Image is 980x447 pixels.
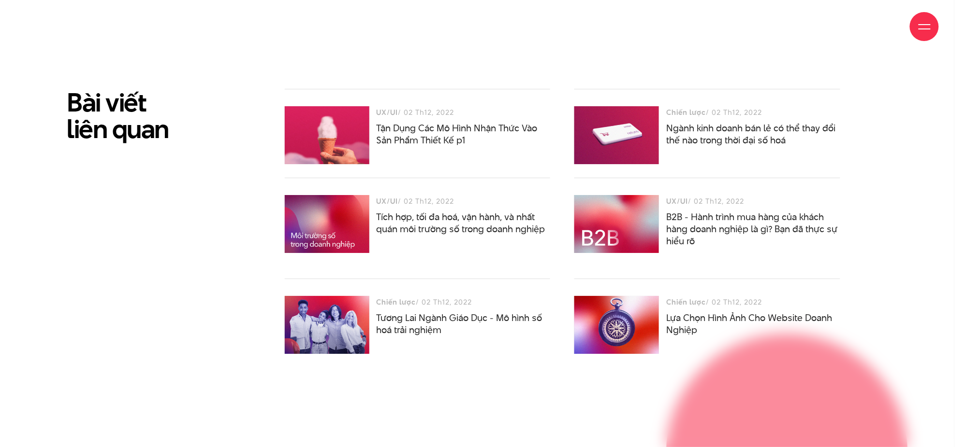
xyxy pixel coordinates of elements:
a: Tận Dụng Các Mô Hình Nhận Thức Vào Sản Phẩm Thiết Kế p1 [377,122,538,147]
h3: UX/UI [377,195,398,207]
a: Ngành kinh doanh bán lẻ có thể thay đổi thế nào trong thời đại số hoá [666,122,835,147]
div: / 02 Th12, 2022 [666,106,840,118]
a: Tương Lai Ngành Giáo Dục - Mô hình số hoá trải nghiệm [377,311,542,336]
a: B2B - Hành trình mua hàng của khách hàng doanh nghiệp là gì? Bạn đã thực sự hiểu rõ [666,210,837,248]
div: / 02 Th12, 2022 [377,106,551,118]
div: / 02 Th12, 2022 [666,296,840,308]
h2: Bài viết liên quan [67,89,261,142]
h3: UX/UI [377,106,398,118]
div: / 02 Th12, 2022 [666,195,840,207]
h3: Chiến lược [666,296,706,308]
a: Lựa Chọn Hình Ảnh Cho Website Doanh Nghiệp [666,311,832,336]
h3: Chiến lược [377,296,416,308]
div: / 02 Th12, 2022 [377,195,551,207]
h3: Chiến lược [666,106,706,118]
div: / 02 Th12, 2022 [377,296,551,308]
a: Tích hợp, tối đa hoá, vận hành, và nhất quán môi trường số trong doanh nghiệp [377,210,545,236]
h3: UX/UI [666,195,688,207]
